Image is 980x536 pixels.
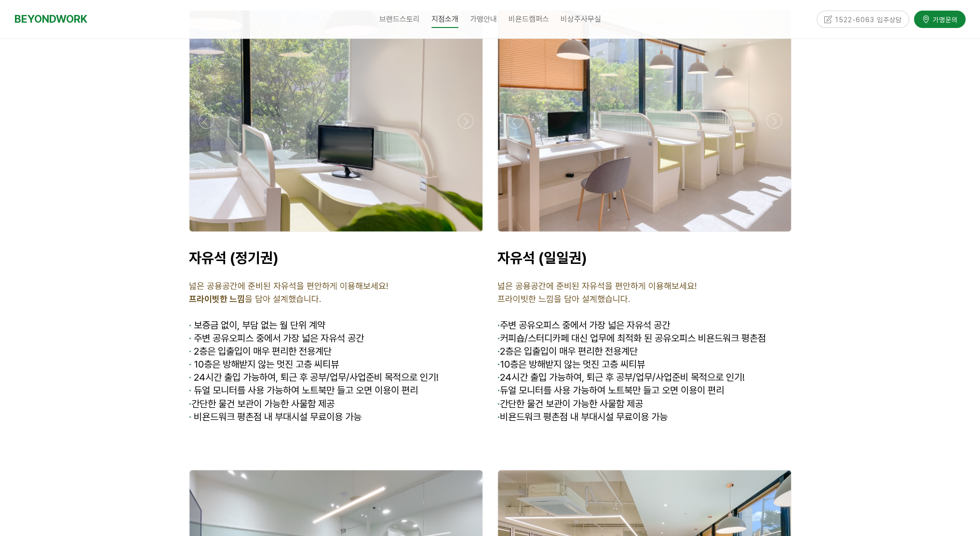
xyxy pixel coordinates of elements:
span: 간단한 물건 보관이 가능한 사물함 제공 [189,398,335,410]
a: 비상주사무실 [555,7,607,31]
a: 브랜드스토리 [374,7,426,31]
strong: · [189,358,191,370]
strong: · [189,332,191,344]
span: 간단한 물건 보관이 가능한 사물함 제공 [497,398,643,410]
strong: · [189,345,191,357]
span: 2층은 입출입이 매우 편리한 전용계단 [497,345,638,357]
span: 10층은 방해받지 않는 멋진 고층 씨티뷰 [189,358,339,370]
strong: · [497,385,500,396]
strong: · [497,358,500,370]
span: 24시간 출입 가능하여, 퇴근 후 공부/업무/사업준비 목적으로 인기! [189,371,439,383]
strong: · [497,345,500,357]
strong: · [189,411,191,423]
span: 주변 공유오피스 중에서 가장 넓은 자유석 공간 [500,319,670,331]
span: 2층은 입출입이 매우 편리한 전용계단 [189,345,332,357]
span: 넓은 공용공간에 준비된 자유석을 편안하게 이용해보세요! [189,281,388,291]
span: 넓은 공용공간에 준비된 자유석을 편안하게 이용해보세요! [497,281,697,291]
span: 가맹문의 [930,14,958,24]
span: 자유석 (일일권) [497,249,587,266]
span: 10층은 방해받지 않는 멋진 고층 씨티뷰 [497,358,645,370]
strong: · [189,371,191,383]
span: 지점소개 [431,11,458,28]
strong: · [189,319,191,331]
span: 듀얼 모니터를 사용 가능하여 노트북만 들고 오면 이용이 편리 [189,385,418,396]
span: 비욘드캠퍼스 [509,14,549,24]
a: 비욘드캠퍼스 [503,7,555,31]
span: 브랜드스토리 [379,14,420,24]
span: 프라이빗한 느낌을 담아 설계했습니다. [497,294,630,304]
span: 비욘드워크 평촌점 내 부대시설 무료이용 가능 [497,411,668,423]
strong: · [497,371,500,383]
span: 자유석 (정기권) [189,249,279,266]
strong: 프라이빗한 느낌 [189,294,245,304]
a: 지점소개 [426,7,464,31]
a: 가맹문의 [914,11,966,27]
a: BEYONDWORK [14,10,87,28]
span: · [497,319,500,331]
span: 비욘드워크 평촌점 내 부대시설 무료이용 가능 [189,411,362,423]
strong: · [497,398,500,410]
span: 보증금 없이, 부담 없는 월 단위 계약 [194,319,325,331]
span: 커피숍/스터디카페 대신 업무에 최적화 된 공유오피스 비욘드워크 평촌점 [497,332,766,344]
span: 가맹안내 [470,14,497,24]
span: 을 담아 설계했습니다. [189,294,321,304]
span: 주변 공유오피스 중에서 가장 넓은 자유석 공간 [189,332,364,344]
strong: · [497,332,500,344]
span: 24시간 출입 가능하여, 퇴근 후 공부/업무/사업준비 목적으로 인기! [497,371,745,383]
strong: · [189,385,191,396]
a: 가맹안내 [464,7,503,31]
strong: · [189,398,191,410]
strong: · [497,411,500,423]
span: 듀얼 모니터를 사용 가능하여 노트북만 들고 오면 이용이 편리 [497,385,724,396]
span: 비상주사무실 [561,14,601,24]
